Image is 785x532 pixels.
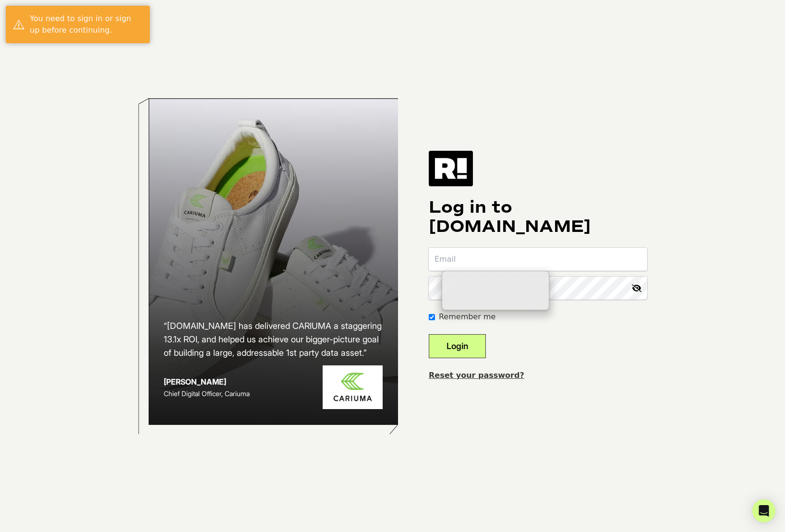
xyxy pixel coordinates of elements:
[429,334,486,358] button: Login
[164,319,383,360] h2: “[DOMAIN_NAME] has delivered CARIUMA a staggering 13.1x ROI, and helped us achieve our bigger-pic...
[439,311,495,323] label: Remember me
[752,499,775,522] div: Open Intercom Messenger
[429,151,473,186] img: Retention.com
[164,389,250,398] span: Chief Digital Officer, Cariuma
[429,371,524,380] a: Reset your password?
[30,13,143,36] div: You need to sign in or sign up before continuing.
[429,198,647,236] h1: Log in to [DOMAIN_NAME]
[164,377,226,387] strong: [PERSON_NAME]
[429,248,647,271] input: Email
[323,365,383,409] img: Cariuma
